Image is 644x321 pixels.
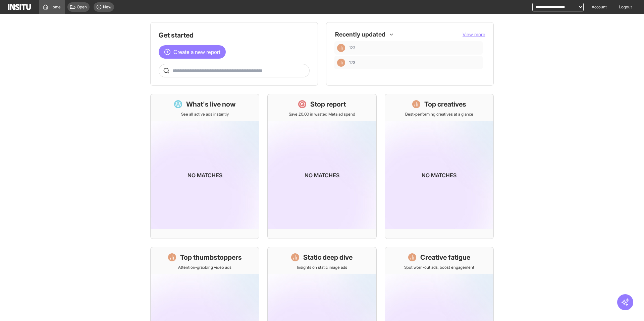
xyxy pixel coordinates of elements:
span: 123 [349,60,355,65]
p: Best-performing creatives at a glance [405,112,473,117]
p: Save £0.00 in wasted Meta ad spend [289,112,355,117]
span: 123 [349,45,355,51]
img: coming-soon-gradient_kfitwp.png [151,121,259,229]
span: 123 [349,45,480,51]
img: coming-soon-gradient_kfitwp.png [385,121,493,229]
div: Insights [337,59,345,67]
p: See all active ads instantly [181,112,229,117]
img: Logo [8,4,31,10]
h1: What's live now [186,100,236,109]
p: No matches [187,171,222,179]
h1: Top thumbstoppers [180,253,242,262]
button: View more [463,31,485,38]
p: Attention-grabbing video ads [178,265,231,270]
h1: Top creatives [424,100,466,109]
span: Home [50,4,61,10]
span: Create a new report [173,48,220,56]
img: coming-soon-gradient_kfitwp.png [268,121,376,229]
span: 123 [349,60,480,65]
a: Stop reportSave £0.00 in wasted Meta ad spendNo matches [267,94,376,239]
div: Insights [337,44,345,52]
span: View more [463,31,485,37]
p: No matches [422,171,457,179]
p: Insights on static image ads [297,265,347,270]
h1: Get started [159,30,310,40]
h1: Static deep dive [303,253,353,262]
button: Create a new report [159,45,226,59]
a: Top creativesBest-performing creatives at a glanceNo matches [385,94,494,239]
span: Open [77,4,87,10]
span: New [103,4,111,10]
a: What's live nowSee all active ads instantlyNo matches [150,94,259,239]
h1: Stop report [310,100,346,109]
p: No matches [305,171,339,179]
